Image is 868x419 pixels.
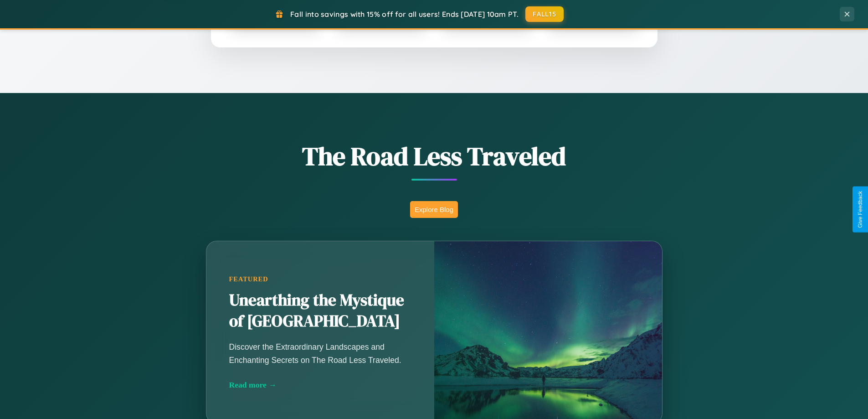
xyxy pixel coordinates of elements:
div: Give Feedback [857,191,863,228]
p: Discover the Extraordinary Landscapes and Enchanting Secrets on The Road Less Traveled. [229,341,411,366]
div: Featured [229,275,411,283]
button: FALL15 [525,6,564,22]
button: Explore Blog [410,201,458,218]
h1: The Road Less Traveled [161,139,708,174]
div: Read more → [229,380,411,390]
span: Fall into savings with 15% off for all users! Ends [DATE] 10am PT. [290,10,519,19]
h2: Unearthing the Mystique of [GEOGRAPHIC_DATA] [229,290,411,332]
